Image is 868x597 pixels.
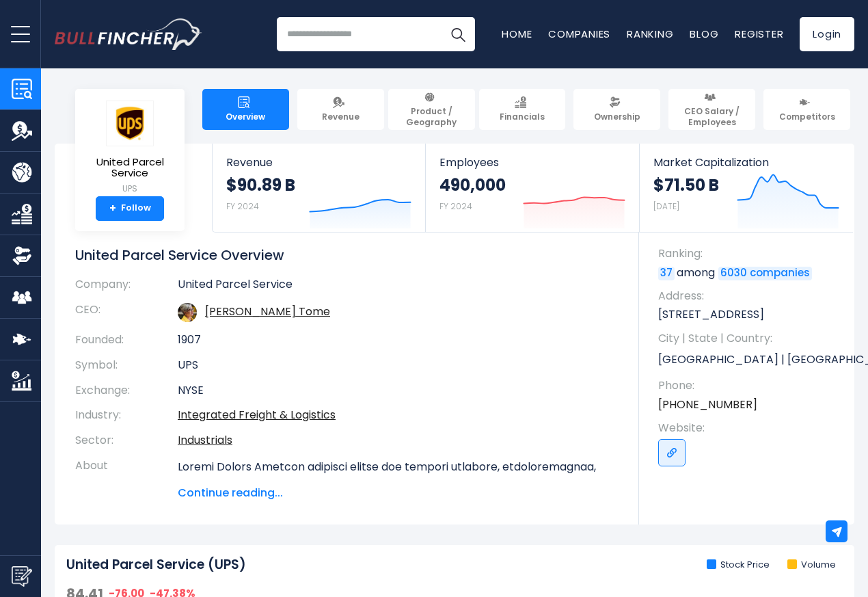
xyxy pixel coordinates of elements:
span: Revenue [226,156,411,169]
a: 37 [658,267,675,280]
a: +Follow [96,196,164,221]
a: United Parcel Service UPS [85,100,174,196]
li: Volume [787,559,836,571]
strong: $71.50 B [653,174,719,196]
th: Sector: [75,428,178,453]
a: Register [735,27,783,41]
p: [STREET_ADDRESS] [658,307,841,322]
span: Phone: [658,378,841,393]
span: Overview [226,111,265,122]
span: United Parcel Service [86,157,174,179]
p: among [658,265,841,280]
a: Employees 490,000 FY 2024 [426,144,638,232]
a: ceo [205,304,330,319]
a: CEO Salary / Employees [668,89,755,130]
th: CEO: [75,297,178,328]
a: Go to homepage [55,18,202,50]
strong: $90.89 B [226,174,295,196]
img: Ownership [12,246,32,266]
th: Industry: [75,403,178,428]
a: Competitors [763,89,850,130]
a: Integrated Freight & Logistics [178,407,336,423]
span: City | State | Country: [658,331,841,346]
a: Home [502,27,532,41]
td: NYSE [178,378,619,403]
a: Overview [202,89,289,130]
a: [PHONE_NUMBER] [658,397,757,412]
th: Company: [75,278,178,297]
strong: 490,000 [439,174,506,196]
img: Bullfincher logo [55,18,202,50]
small: FY 2024 [226,200,259,212]
span: CEO Salary / Employees [675,106,749,127]
a: Revenue [297,89,384,130]
small: UPS [86,183,174,195]
a: Companies [548,27,610,41]
a: Industrials [178,432,232,448]
button: Search [441,17,475,51]
td: 1907 [178,328,619,353]
span: Ownership [594,111,640,122]
span: Financials [500,111,545,122]
th: Symbol: [75,353,178,378]
small: FY 2024 [439,200,472,212]
p: [GEOGRAPHIC_DATA] | [GEOGRAPHIC_DATA] | US [658,349,841,370]
a: Ownership [573,89,660,130]
a: Blog [690,27,718,41]
a: Product / Geography [388,89,475,130]
a: 6030 companies [718,267,812,280]
span: Competitors [779,111,835,122]
span: Continue reading... [178,485,619,501]
h1: United Parcel Service Overview [75,246,619,264]
small: [DATE] [653,200,679,212]
td: United Parcel Service [178,278,619,297]
td: UPS [178,353,619,378]
a: Financials [479,89,566,130]
a: Ranking [627,27,673,41]
span: Website: [658,421,841,436]
th: Founded: [75,328,178,353]
span: Address: [658,289,841,304]
span: Employees [439,156,625,169]
strong: + [109,202,116,215]
span: Market Capitalization [653,156,839,169]
a: Market Capitalization $71.50 B [DATE] [640,144,853,232]
li: Stock Price [707,559,770,571]
a: Go to link [658,439,686,466]
span: Revenue [322,111,360,122]
span: Ranking: [658,246,841,261]
th: Exchange: [75,378,178,403]
h2: United Parcel Service (UPS) [66,557,246,574]
th: About [75,453,178,501]
span: Product / Geography [394,106,469,127]
a: Revenue $90.89 B FY 2024 [213,144,425,232]
img: carol-b-tome.jpg [178,303,197,322]
a: Login [800,17,854,51]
